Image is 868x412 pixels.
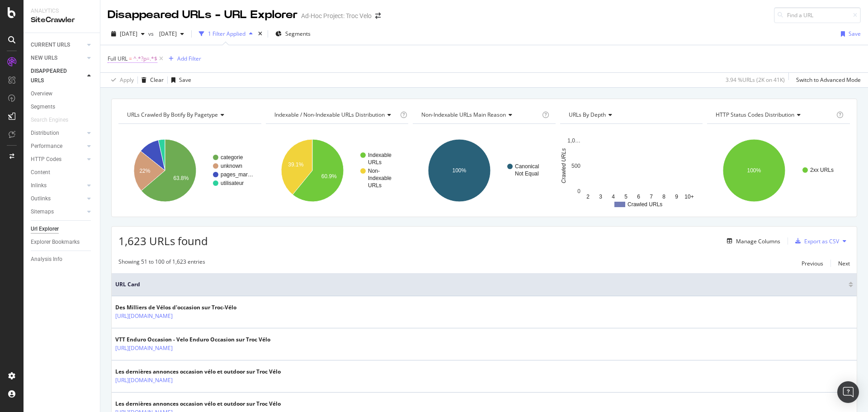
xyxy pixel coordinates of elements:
a: Performance [31,142,85,151]
text: 10+ [684,194,693,200]
span: 2025 Sep. 12th [120,30,137,38]
div: 3.94 % URLs ( 2K on 41K ) [726,76,785,84]
div: HTTP Codes [31,155,61,164]
div: Performance [31,142,62,151]
div: Outlinks [31,194,51,204]
a: Url Explorer [31,224,94,234]
span: 2025 Aug. 20th [156,30,177,38]
text: 4 [612,194,615,200]
div: Distribution [31,128,59,138]
div: times [256,29,264,38]
div: Apply [120,76,134,84]
span: HTTP Status Codes Distribution [716,111,794,118]
button: Segments [272,27,314,41]
button: Next [838,258,850,269]
div: Analysis Info [31,255,62,264]
span: = [129,55,132,62]
div: Open Intercom Messenger [837,381,859,403]
div: Showing 51 to 100 of 1,623 entries [118,258,205,269]
button: Save [837,27,861,41]
div: SiteCrawler [31,15,93,25]
span: vs [148,30,156,38]
div: Segments [31,102,55,112]
div: Next [838,260,850,267]
text: 5 [624,194,627,200]
h4: URLs by Depth [567,108,695,122]
button: 1 Filter Applied [195,27,256,41]
svg: A chart. [707,131,850,210]
div: Save [849,30,861,38]
button: Clear [138,73,164,87]
a: Segments [31,102,94,112]
div: Analytics [31,7,93,15]
div: Previous [802,260,823,267]
text: Crawled URLs [561,148,567,183]
a: Distribution [31,128,85,138]
button: Export as CSV [792,234,839,248]
span: Non-Indexable URLs Main Reason [421,111,506,118]
span: URLs by Depth [569,111,606,118]
div: Manage Columns [736,237,780,245]
span: Segments [285,30,311,38]
div: Inlinks [31,181,47,190]
div: 1 Filter Applied [208,30,245,38]
text: 63.8% [173,175,189,181]
a: Sitemaps [31,207,85,217]
button: Previous [802,258,823,269]
div: Url Explorer [31,224,59,234]
text: Indexable [368,152,392,158]
div: Les dernières annonces occasion vélo et outdoor sur Troc Vélo [115,368,281,376]
div: Explorer Bookmarks [31,237,80,247]
text: 500 [571,163,580,169]
button: [DATE] [156,27,188,41]
svg: A chart. [118,131,260,210]
text: Canonical [515,163,539,170]
div: Add Filter [177,55,201,62]
a: NEW URLS [31,53,85,63]
button: Apply [108,73,134,87]
text: 2 [586,194,590,200]
h4: Indexable / Non-Indexable URLs Distribution [273,108,398,122]
text: Crawled URLs [627,201,662,208]
text: 39.1% [288,161,303,168]
text: 7 [650,194,653,200]
text: utilisateur [221,180,244,186]
text: 1,0… [567,137,580,144]
span: 1,623 URLs found [118,233,208,248]
text: unknown [221,163,242,169]
span: Full URL [108,55,127,62]
div: Export as CSV [804,237,839,245]
div: Sitemaps [31,207,54,217]
div: Ad-Hoc Project: Troc Velo [301,11,372,20]
a: Outlinks [31,194,85,204]
h4: Non-Indexable URLs Main Reason [420,108,540,122]
span: URLs Crawled By Botify By pagetype [127,111,218,118]
text: URLs [368,159,382,166]
text: URLs [368,182,382,189]
a: DISAPPEARED URLS [31,66,85,85]
div: A chart. [560,131,703,210]
text: Not Equal [515,170,539,177]
h4: URLs Crawled By Botify By pagetype [125,108,253,122]
a: Content [31,168,94,177]
text: 0 [577,188,580,194]
text: Indexable [368,175,392,181]
text: 9 [675,194,678,200]
a: Inlinks [31,181,85,190]
text: 22% [139,168,150,174]
div: CURRENT URLS [31,40,70,50]
button: Add Filter [165,53,201,64]
a: Search Engines [31,115,77,125]
text: Non- [368,168,380,174]
div: Disappeared URLs - URL Explorer [108,7,297,23]
svg: A chart. [413,131,554,210]
button: [DATE] [108,27,148,41]
a: [URL][DOMAIN_NAME] [115,344,173,353]
text: 100% [453,167,467,174]
a: CURRENT URLS [31,40,85,50]
div: DISAPPEARED URLS [31,66,76,85]
div: Save [179,76,191,84]
svg: A chart. [266,131,407,210]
